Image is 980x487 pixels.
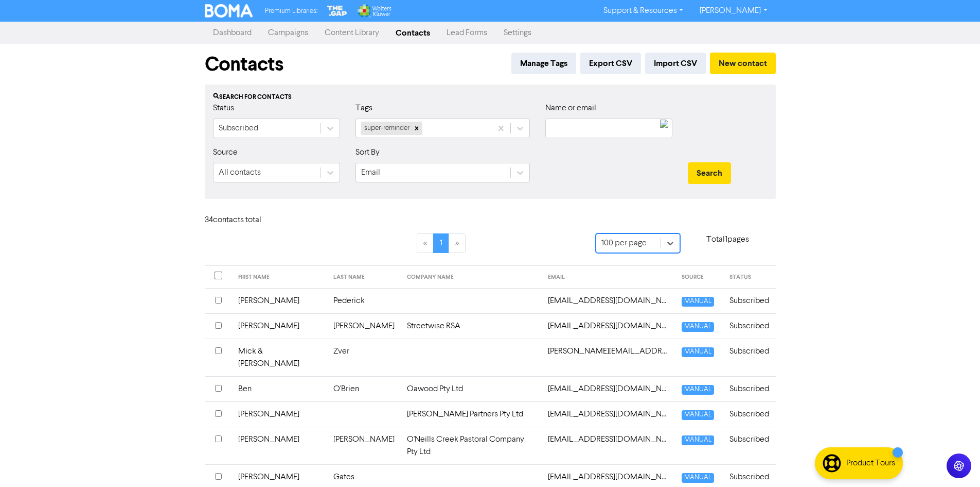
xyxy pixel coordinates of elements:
[232,266,327,289] th: FIRST NAME
[357,4,391,18] img: Wolters Kluwer
[601,237,647,249] div: 100 per page
[682,347,714,357] span: MANUAL
[682,385,714,395] span: MANUAL
[232,427,327,464] td: [PERSON_NAME]
[495,23,540,43] a: Settings
[688,162,731,184] button: Search
[260,23,316,43] a: Campaigns
[542,376,675,401] td: ben_obrien@outlook.com.au
[723,427,775,464] td: Subscribed
[327,427,401,464] td: [PERSON_NAME]
[680,233,776,246] p: Total 1 pages
[401,401,542,427] td: [PERSON_NAME] Partners Pty Ltd
[542,339,675,376] td: mick@arngilfencing.com.au
[645,53,706,74] button: Import CSV
[542,288,675,313] td: pederickgroup1959@gmail.com
[232,313,327,339] td: [PERSON_NAME]
[542,313,675,339] td: andy@streetwisersa.com.au
[723,288,775,313] td: Subscribed
[511,53,576,74] button: Manage Tags
[327,288,401,313] td: Pederick
[213,146,238,159] label: Source
[675,266,723,289] th: SOURCE
[219,122,258,135] div: Subscribed
[682,410,714,420] span: MANUAL
[438,23,495,43] a: Lead Forms
[326,4,348,18] img: The Gap
[682,435,714,445] span: MANUAL
[265,8,317,14] span: Premium Libraries:
[232,376,327,401] td: Ben
[723,339,775,376] td: Subscribed
[595,3,691,19] a: Support & Resources
[213,102,234,114] label: Status
[387,23,438,43] a: Contacts
[355,146,380,159] label: Sort By
[205,4,253,18] img: BOMA Logo
[545,102,596,114] label: Name or email
[401,266,542,289] th: COMPANY NAME
[682,297,714,307] span: MANUAL
[205,53,283,76] h1: Contacts
[361,166,380,179] div: Email
[723,313,775,339] td: Subscribed
[542,427,675,464] td: fayoneil@bigpond.com
[232,288,327,313] td: [PERSON_NAME]
[929,438,980,487] iframe: Chat Widget
[723,401,775,427] td: Subscribed
[205,215,287,225] h6: 34 contact s total
[232,339,327,376] td: Mick & [PERSON_NAME]
[327,339,401,376] td: Zver
[355,102,372,114] label: Tags
[205,23,260,43] a: Dashboard
[327,376,401,401] td: O'Brien
[232,401,327,427] td: [PERSON_NAME]
[682,473,714,483] span: MANUAL
[327,266,401,289] th: LAST NAME
[219,166,261,179] div: All contacts
[682,322,714,332] span: MANUAL
[327,313,401,339] td: [PERSON_NAME]
[401,427,542,464] td: O'Neills Creek Pastoral Company Pty Ltd
[580,53,641,74] button: Export CSV
[723,266,775,289] th: STATUS
[691,3,775,19] a: [PERSON_NAME]
[361,122,411,135] div: super-reminder
[213,93,768,102] div: Search for contacts
[401,376,542,401] td: Oawood Pty Ltd
[542,401,675,427] td: admin@dennispartners.com.au
[401,313,542,339] td: Streetwise RSA
[433,233,449,253] a: Page 1 is your current page
[723,376,775,401] td: Subscribed
[710,53,776,74] button: New contact
[542,266,675,289] th: EMAIL
[316,23,387,43] a: Content Library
